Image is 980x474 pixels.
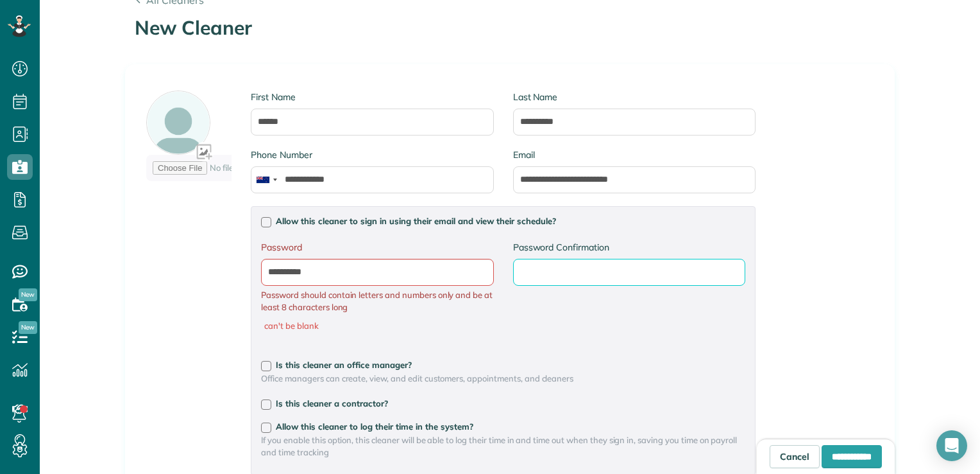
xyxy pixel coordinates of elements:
[261,241,493,254] label: Password
[770,445,820,468] a: Cancel
[276,421,473,432] span: Allow this cleaner to log their time in the system?
[513,91,756,103] label: Last Name
[19,321,37,334] span: New
[261,289,493,313] span: Password should contain letters and numbers only and be at least 8 characters long
[276,398,388,408] span: Is this cleaner a contractor?
[19,288,37,301] span: New
[936,430,967,461] div: Open Intercom Messenger
[264,320,493,332] span: can't be blank
[261,434,745,459] span: If you enable this option, this cleaner will be able to log their time in and time out when they ...
[276,360,412,370] span: Is this cleaner an office manager?
[513,241,745,254] label: Password Confirmation
[251,148,493,161] label: Phone Number
[135,17,885,39] h1: New Cleaner
[276,216,556,226] span: Allow this cleaner to sign in using their email and view their schedule?
[261,373,745,385] span: Office managers can create, view, and edit customers, appointments, and cleaners
[513,148,756,161] label: Email
[251,167,281,193] div: New Zealand: +64
[251,91,493,103] label: First Name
